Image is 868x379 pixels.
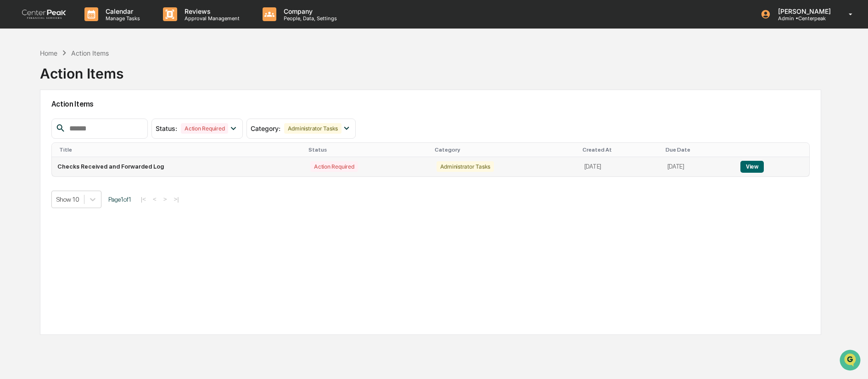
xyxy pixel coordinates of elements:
a: 🔎Data Lookup [6,130,62,146]
div: 🗄️ [67,117,74,124]
span: Category : [251,124,280,132]
a: 🖐️Preclearance [6,112,63,129]
button: View [740,161,764,173]
div: Start new chat [31,70,151,79]
div: Due Date [666,147,731,153]
div: Administrator Tasks [437,161,494,172]
div: Status [308,147,427,153]
span: Data Lookup [18,133,58,142]
h2: Action Items [51,100,810,108]
img: 1746055101610-c473b297-6a78-478c-a979-82029cc54cd1 [9,70,26,87]
div: Action Items [40,58,123,82]
td: [DATE] [662,157,735,176]
a: View [740,163,764,170]
td: [DATE] [579,157,662,176]
p: Calendar [98,7,145,15]
button: >| [171,195,182,203]
div: Action Required [310,161,358,172]
div: 🔎 [9,134,17,141]
div: 🖐️ [9,117,17,124]
p: Approval Management [177,15,244,22]
a: 🗄️Attestations [63,112,118,129]
span: Status : [156,124,177,132]
span: Attestations [76,116,114,125]
div: Action Required [181,123,228,134]
button: > [161,195,170,203]
a: Powered byPylon [65,155,111,163]
button: < [150,195,159,203]
div: Category [435,147,575,153]
div: We're available if you need us! [31,79,116,87]
img: logo [22,10,66,19]
iframe: Open customer support [839,349,863,373]
td: Checks Received and Forwarded Log [52,157,305,176]
span: Page 1 of 1 [108,196,131,203]
div: Created At [582,147,658,153]
p: Manage Tasks [98,15,145,22]
p: People, Data, Settings [276,15,342,22]
p: Reviews [177,7,244,15]
p: Company [276,7,342,15]
p: How can we help? [9,19,167,34]
div: Administrator Tasks [284,123,342,134]
span: Pylon [91,156,111,163]
button: Start new chat [156,73,167,84]
div: Action Items [71,49,109,57]
div: Title [59,147,301,153]
p: [PERSON_NAME] [771,7,835,15]
div: Home [40,49,57,57]
p: Admin • Centerpeak [771,15,835,22]
span: Preclearance [18,116,59,125]
button: |< [138,195,149,203]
